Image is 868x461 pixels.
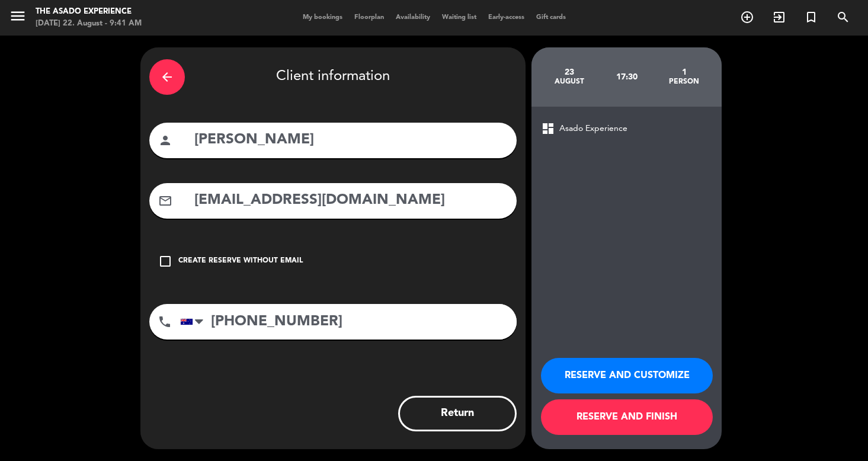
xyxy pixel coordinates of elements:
div: 17:30 [598,56,655,98]
div: Create reserve without email [178,255,303,267]
span: Gift cards [530,14,572,21]
div: The Asado Experience [36,6,142,18]
button: Return [398,396,517,431]
div: 1 [655,68,713,77]
div: [DATE] 22. August - 9:41 AM [36,18,142,30]
i: mail_outline [158,194,172,208]
i: menu [9,7,27,25]
i: check_box_outline_blank [158,254,172,268]
input: Guest email [193,188,508,213]
i: person [158,133,172,148]
span: Availability [390,14,436,21]
div: Australia: +61 [181,305,208,339]
span: My bookings [297,14,348,21]
i: phone [158,315,172,329]
div: person [655,77,713,87]
i: exit_to_app [772,10,786,24]
i: search [836,10,850,24]
span: dashboard [541,121,555,136]
div: 23 [540,68,598,77]
span: Floorplan [348,14,390,21]
button: RESERVE AND CUSTOMIZE [541,358,713,393]
span: Asado Experience [559,122,627,136]
i: arrow_back [160,70,174,84]
button: RESERVE AND FINISH [541,399,713,435]
span: Waiting list [436,14,482,21]
i: add_circle_outline [740,10,754,24]
button: menu [9,7,27,29]
div: Client information [149,56,517,98]
i: turned_in_not [804,10,818,24]
input: Guest Name [193,128,508,152]
span: Early-access [482,14,530,21]
div: August [540,77,598,87]
input: Phone number... [180,304,517,340]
